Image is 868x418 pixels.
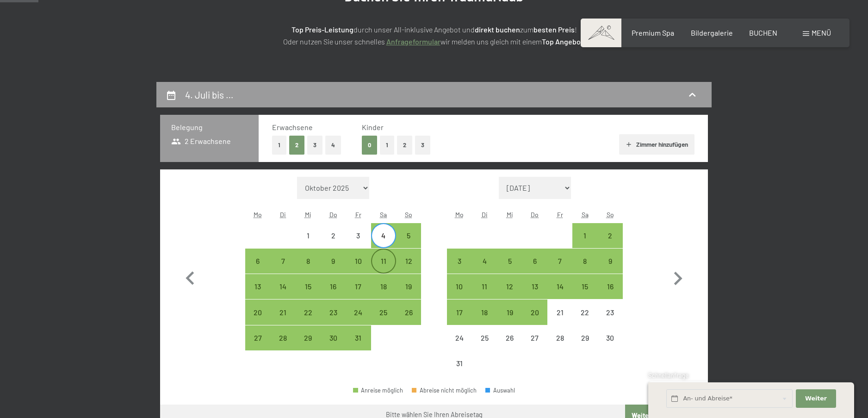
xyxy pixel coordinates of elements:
span: Schnellanfrage [648,372,688,379]
div: Mon Aug 17 2026 [447,299,472,324]
div: Abreise möglich [497,299,522,324]
div: 2 [599,232,622,255]
div: Mon Aug 10 2026 [447,274,472,299]
strong: direkt buchen [475,25,520,34]
div: Mon Aug 24 2026 [447,325,472,350]
div: 25 [372,309,395,332]
button: 4 [325,136,341,155]
div: Thu Jul 30 2026 [321,325,346,350]
div: 23 [599,309,622,332]
abbr: Dienstag [280,211,286,218]
div: 19 [498,309,521,332]
div: Sun Aug 09 2026 [598,249,623,274]
a: Bildergalerie [691,28,733,37]
div: 24 [448,334,471,357]
a: Premium Spa [632,28,674,37]
div: 12 [397,257,420,281]
div: Fri Aug 07 2026 [547,249,572,274]
div: 13 [523,283,546,306]
div: 9 [322,257,345,281]
div: Abreise möglich [447,299,472,324]
div: Mon Jul 20 2026 [245,299,270,324]
div: Abreise möglich [522,274,547,299]
div: Abreise möglich [598,249,623,274]
span: Erwachsene [272,123,313,131]
div: 23 [322,309,345,332]
div: Abreise möglich [572,223,597,248]
div: Mon Jul 27 2026 [245,325,270,350]
div: Wed Aug 05 2026 [497,249,522,274]
div: Abreise möglich [296,249,321,274]
div: Fri Aug 28 2026 [547,325,572,350]
div: Tue Aug 11 2026 [472,274,497,299]
abbr: Sonntag [405,211,412,218]
div: Sat Jul 04 2026 [371,223,396,248]
strong: besten Preis [533,25,575,34]
div: Abreise möglich [346,325,371,350]
div: 30 [599,334,622,357]
div: 4 [372,232,395,255]
div: Fri Aug 21 2026 [547,299,572,324]
abbr: Mittwoch [305,211,311,218]
div: Mon Aug 03 2026 [447,249,472,274]
div: Abreise nicht möglich [572,325,597,350]
div: Abreise möglich [371,249,396,274]
span: Weiter [805,394,827,403]
div: 5 [498,257,521,281]
div: 17 [448,309,471,332]
div: Thu Jul 02 2026 [321,223,346,248]
div: 6 [523,257,546,281]
div: Abreise möglich [346,274,371,299]
div: Mon Aug 31 2026 [447,351,472,376]
div: 10 [448,283,471,306]
div: 20 [523,309,546,332]
button: 2 [397,136,412,155]
div: Abreise möglich [396,249,421,274]
div: Abreise nicht möglich [547,325,572,350]
div: Tue Jul 28 2026 [270,325,295,350]
div: Abreise nicht möglich [497,325,522,350]
div: Abreise nicht möglich [572,299,597,324]
div: Abreise möglich [296,274,321,299]
div: Abreise möglich [321,249,346,274]
div: 16 [322,283,345,306]
div: Wed Jul 01 2026 [296,223,321,248]
div: Wed Jul 08 2026 [296,249,321,274]
abbr: Donnerstag [531,211,539,218]
div: Abreise möglich [321,325,346,350]
div: Abreise möglich [245,325,270,350]
div: 29 [573,334,596,357]
div: 14 [548,283,571,306]
div: 26 [498,334,521,357]
div: Abreise möglich [447,274,472,299]
div: Abreise möglich [547,249,572,274]
div: Abreise möglich [270,299,295,324]
div: Abreise möglich [346,299,371,324]
div: Abreise möglich [270,325,295,350]
div: 17 [347,283,370,306]
div: Tue Aug 18 2026 [472,299,497,324]
div: Abreise nicht möglich [598,325,623,350]
div: 16 [599,283,622,306]
div: 1 [297,232,320,255]
h3: Belegung [171,122,248,132]
div: 28 [548,334,571,357]
div: 30 [322,334,345,357]
div: Mon Jul 06 2026 [245,249,270,274]
a: Anfrageformular [386,37,440,46]
div: Abreise nicht möglich [598,299,623,324]
div: Thu Jul 16 2026 [321,274,346,299]
div: Abreise nicht möglich [447,325,472,350]
div: 2 [322,232,345,255]
button: 2 [289,136,304,155]
div: Abreise nicht möglich [321,223,346,248]
abbr: Dienstag [482,211,488,218]
div: Sat Aug 15 2026 [572,274,597,299]
div: Abreise möglich [497,274,522,299]
div: Abreise möglich [296,325,321,350]
div: Wed Aug 19 2026 [497,299,522,324]
h2: 4. Juli bis … [185,89,234,100]
div: 27 [246,334,269,357]
div: Sun Jul 26 2026 [396,299,421,324]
